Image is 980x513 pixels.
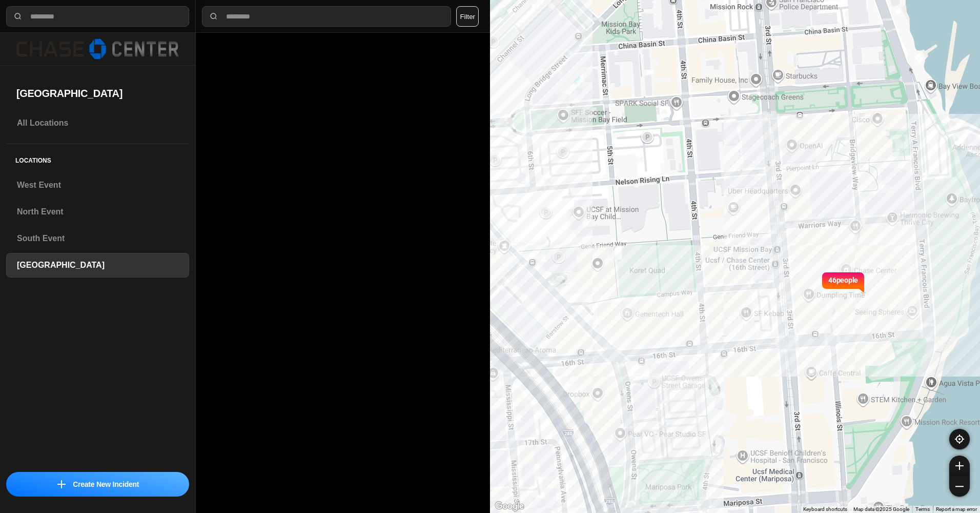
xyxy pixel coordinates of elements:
[17,117,178,129] h3: All Locations
[6,226,189,251] a: South Event
[209,11,219,22] img: search
[853,506,909,512] span: Map data ©2025 Google
[6,253,189,278] a: [GEOGRAPHIC_DATA]
[493,500,526,513] img: Google
[828,275,858,298] p: 46 people
[949,456,970,476] button: zoom-in
[949,476,970,497] button: zoom-out
[17,206,178,218] h3: North Event
[17,179,178,191] h3: West Event
[17,232,178,245] h3: South Event
[858,271,866,293] img: notch
[456,6,479,27] button: Filter
[493,500,526,513] a: Open this area in Google Maps (opens a new window)
[949,429,970,449] button: recenter
[6,200,189,224] a: North Event
[955,462,964,470] img: zoom-in
[803,506,847,513] button: Keyboard shortcuts
[955,482,964,490] img: zoom-out
[821,271,828,293] img: notch
[6,144,189,173] h5: Locations
[936,506,977,512] a: Report a map error
[6,173,189,198] a: West Event
[16,86,179,101] h2: [GEOGRAPHIC_DATA]
[73,479,139,489] p: Create New Incident
[17,259,178,271] h3: [GEOGRAPHIC_DATA]
[6,111,189,135] a: All Locations
[13,11,23,22] img: search
[955,435,964,444] img: recenter
[915,506,930,512] a: Terms (opens in new tab)
[6,472,189,497] button: iconCreate New Incident
[16,39,179,59] img: logo
[57,480,66,488] img: icon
